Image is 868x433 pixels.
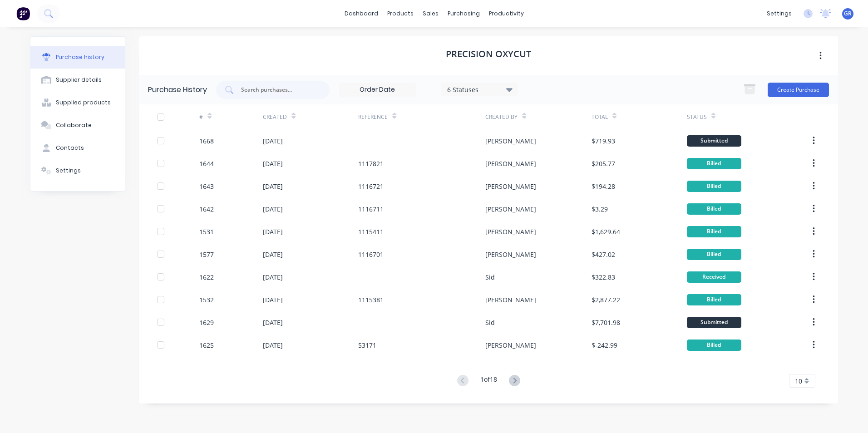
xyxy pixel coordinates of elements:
div: Sid [485,272,495,282]
div: 1116711 [358,204,384,214]
div: purchasing [443,7,484,20]
div: Purchase History [148,84,207,95]
div: 6 Statuses [447,84,512,94]
div: settings [762,7,796,20]
div: $2,877.22 [592,295,620,305]
div: [DATE] [263,227,283,236]
div: $3.29 [592,204,608,214]
div: 1644 [199,159,214,168]
button: Settings [30,159,125,182]
div: Received [687,271,741,283]
div: $205.77 [592,159,615,168]
div: [DATE] [263,204,283,214]
div: 1577 [199,250,214,259]
div: $1,629.64 [592,227,620,236]
div: Created By [485,113,518,121]
div: 1532 [199,295,214,305]
div: [DATE] [263,318,283,327]
div: [DATE] [263,272,283,282]
div: sales [418,7,443,20]
div: Total [592,113,608,121]
div: [PERSON_NAME] [485,159,536,168]
div: Submitted [687,317,741,328]
input: Search purchases... [240,85,316,94]
div: $194.28 [592,182,615,191]
div: [DATE] [263,136,283,146]
div: Purchase history [56,53,104,61]
span: GR [844,10,852,18]
div: 1117821 [358,159,384,168]
div: Status [687,113,707,121]
div: 1116701 [358,250,384,259]
div: $719.93 [592,136,615,146]
div: 1629 [199,318,214,327]
div: $427.02 [592,250,615,259]
div: Billed [687,340,741,351]
div: Collaborate [56,121,92,129]
div: Billed [687,294,741,305]
div: Billed [687,249,741,260]
div: Billed [687,203,741,215]
div: 1625 [199,340,214,350]
div: 1116721 [358,182,384,191]
div: # [199,113,203,121]
h1: Precision Oxycut [446,49,531,59]
div: 1643 [199,182,214,191]
div: [DATE] [263,159,283,168]
div: Supplied products [56,98,111,107]
div: Billed [687,158,741,169]
div: Billed [687,181,741,192]
div: Submitted [687,135,741,147]
div: 1531 [199,227,214,236]
div: 1622 [199,272,214,282]
div: Created [263,113,287,121]
div: $-242.99 [592,340,617,350]
div: 1 of 18 [480,374,497,388]
div: [PERSON_NAME] [485,295,536,305]
div: 1115381 [358,295,384,305]
button: Supplier details [30,69,125,91]
button: Purchase history [30,46,125,69]
div: Contacts [56,144,84,152]
button: Create Purchase [768,83,829,97]
div: Settings [56,167,81,175]
div: productivity [484,7,528,20]
div: Supplier details [56,76,102,84]
a: dashboard [340,7,383,20]
div: Reference [358,113,388,121]
div: [PERSON_NAME] [485,227,536,236]
div: products [383,7,418,20]
div: [DATE] [263,182,283,191]
div: [PERSON_NAME] [485,182,536,191]
div: $322.83 [592,272,615,282]
div: 1642 [199,204,214,214]
div: [DATE] [263,340,283,350]
div: [PERSON_NAME] [485,340,536,350]
div: [DATE] [263,250,283,259]
button: Collaborate [30,114,125,137]
div: $7,701.98 [592,318,620,327]
input: Order Date [339,83,415,97]
div: [PERSON_NAME] [485,204,536,214]
div: 53171 [358,340,376,350]
img: Factory [16,7,30,20]
div: 1668 [199,136,214,146]
div: [PERSON_NAME] [485,250,536,259]
span: 10 [795,376,802,386]
button: Contacts [30,137,125,159]
div: [DATE] [263,295,283,305]
div: Sid [485,318,495,327]
button: Supplied products [30,91,125,114]
div: [PERSON_NAME] [485,136,536,146]
div: 1115411 [358,227,384,236]
div: Billed [687,226,741,237]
